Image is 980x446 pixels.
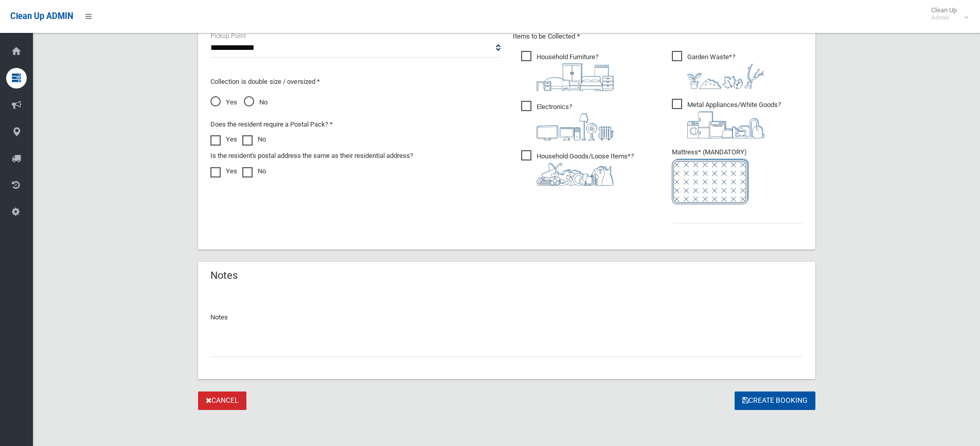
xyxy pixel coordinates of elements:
label: No [242,133,266,146]
header: Notes [198,265,250,286]
span: Clean Up [926,6,967,22]
img: e7408bece873d2c1783593a074e5cb2f.png [672,158,749,204]
button: Create Booking [735,391,815,411]
i: ? [537,53,614,91]
span: Clean Up ADMIN [10,11,73,21]
img: 394712a680b73dbc3d2a6a3a7ffe5a07.png [537,113,614,140]
img: aa9efdbe659d29b613fca23ba79d85cb.png [537,63,614,91]
a: Cancel [198,391,246,411]
i: ? [537,103,614,140]
span: Household Goods/Loose Items* [521,150,634,186]
p: Notes [210,311,803,324]
span: Metal Appliances/White Goods [672,99,781,138]
i: ? [687,53,764,89]
label: Yes [210,133,237,146]
span: Electronics [521,101,614,140]
span: Yes [210,96,237,109]
label: Does the resident require a Postal Pack? * [210,118,333,131]
p: Items to be Collected * [513,30,803,43]
p: Collection is double size / oversized * [210,76,501,88]
label: Is the resident's postal address the same as their residential address? [210,150,413,162]
img: 36c1b0289cb1767239cdd3de9e694f19.png [687,111,764,138]
span: Garden Waste* [672,51,764,89]
img: 4fd8a5c772b2c999c83690221e5242e0.png [687,63,764,89]
i: ? [537,152,634,186]
label: Yes [210,165,237,177]
img: b13cc3517677393f34c0a387616ef184.png [537,163,614,186]
label: No [242,165,266,177]
span: No [244,96,268,109]
span: Mattress* (MANDATORY) [672,148,803,204]
i: ? [687,101,781,138]
span: Household Furniture [521,51,614,91]
small: Admin [931,14,957,22]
